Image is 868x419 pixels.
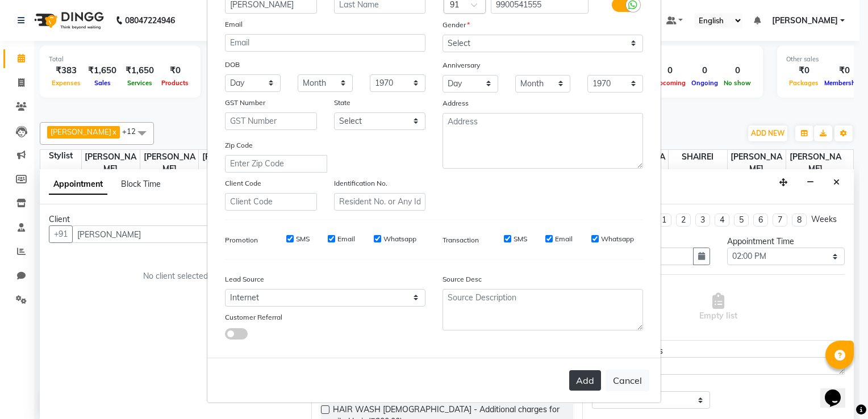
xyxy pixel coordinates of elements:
[514,234,527,244] label: SMS
[443,20,470,30] label: Gender
[225,312,282,322] label: Customer Referral
[606,370,649,391] button: Cancel
[334,193,426,211] input: Resident No. or Any Id
[225,112,317,130] input: GST Number
[225,34,425,52] input: Email
[225,178,261,188] label: Client Code
[443,60,480,70] label: Anniversary
[225,19,243,30] label: Email
[383,234,416,244] label: Whatsapp
[337,234,355,244] label: Email
[443,235,479,245] label: Transaction
[334,98,350,108] label: State
[443,98,469,108] label: Address
[555,234,573,244] label: Email
[225,140,253,150] label: Zip Code
[601,234,634,244] label: Whatsapp
[225,235,258,245] label: Promotion
[225,60,240,70] label: DOB
[296,234,310,244] label: SMS
[225,193,317,211] input: Client Code
[334,178,387,188] label: Identification No.
[225,155,327,173] input: Enter Zip Code
[225,274,264,284] label: Lead Source
[225,98,265,108] label: GST Number
[569,370,601,391] button: Add
[443,274,482,284] label: Source Desc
